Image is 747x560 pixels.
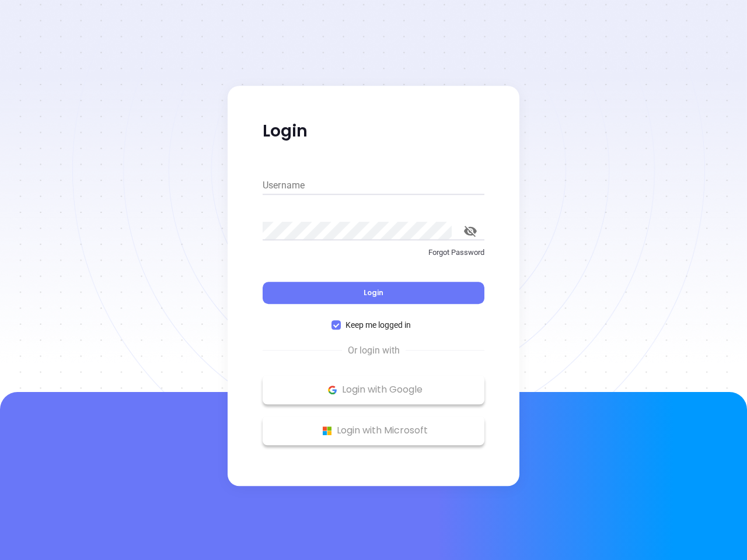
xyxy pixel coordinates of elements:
button: Login [263,282,484,304]
button: toggle password visibility [456,217,484,245]
img: Google Logo [325,383,340,397]
span: Login [364,288,383,297]
p: Forgot Password [263,247,484,258]
img: Microsoft Logo [320,423,334,438]
span: Keep me logged in [341,318,416,331]
span: Or login with [342,344,406,358]
button: Google Logo Login with Google [263,375,484,404]
button: Microsoft Logo Login with Microsoft [263,416,484,445]
p: Login [263,121,484,142]
a: Forgot Password [263,247,484,268]
p: Login with Google [268,381,479,398]
p: Login with Microsoft [268,422,479,439]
